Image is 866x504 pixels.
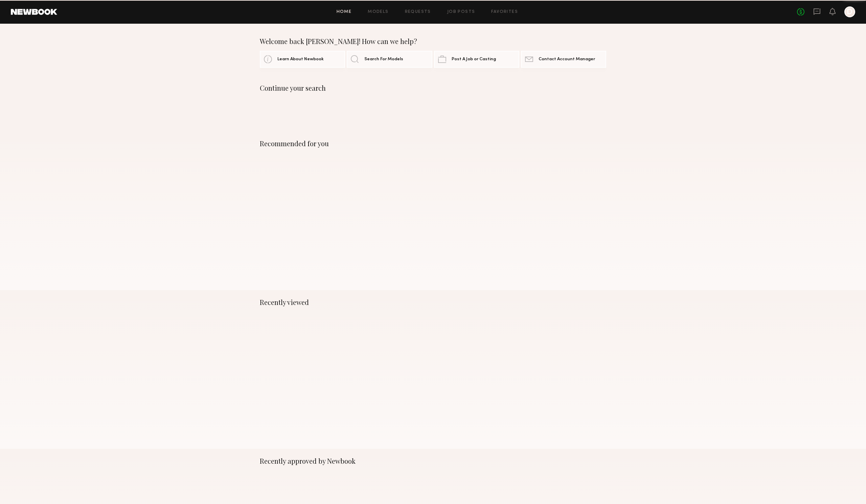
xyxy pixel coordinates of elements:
[260,457,606,465] div: Recently approved by Newbook
[844,6,855,17] a: D
[337,10,352,14] a: Home
[447,10,475,14] a: Job Posts
[491,10,518,14] a: Favorites
[260,84,606,92] div: Continue your search
[347,51,432,68] a: Search For Models
[277,57,324,62] span: Learn About Newbook
[260,37,606,45] div: Welcome back [PERSON_NAME]! How can we help?
[260,298,606,306] div: Recently viewed
[405,10,431,14] a: Requests
[539,57,595,62] span: Contact Account Manager
[434,51,519,68] a: Post A Job or Casting
[260,139,606,148] div: Recommended for you
[368,10,388,14] a: Models
[452,57,496,62] span: Post A Job or Casting
[364,57,403,62] span: Search For Models
[260,51,345,68] a: Learn About Newbook
[521,51,606,68] a: Contact Account Manager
